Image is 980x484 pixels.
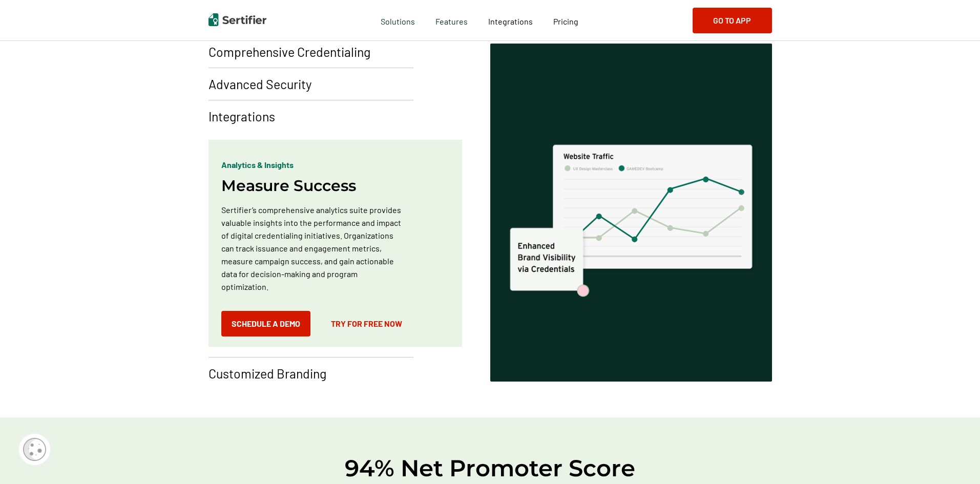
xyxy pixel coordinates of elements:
p: Customized Branding [208,365,326,382]
p: Comprehensive Credentialing [208,44,370,60]
span: Pricing [553,16,578,26]
p: Integrations [208,108,275,124]
a: Try for Free Now [321,311,412,336]
img: Cookie Popup Icon [23,438,46,461]
a: Pricing [553,14,578,27]
p: Advanced Security [208,76,312,92]
span: Features [435,14,468,27]
h2: Measure Success [221,176,356,195]
button: Go to App [693,8,772,33]
h2: 94% Net Promoter Score [183,453,798,483]
p: Analytics & Insights [221,158,294,171]
span: Integrations [488,16,533,26]
iframe: Chat Widget [929,435,980,484]
span: Solutions [381,14,415,27]
a: Integrations [488,14,533,27]
img: Sertifier | Digital Credentialing Platform [208,13,266,26]
p: Sertifier’s comprehensive analytics suite provides valuable insights into the performance and imp... [221,203,404,293]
